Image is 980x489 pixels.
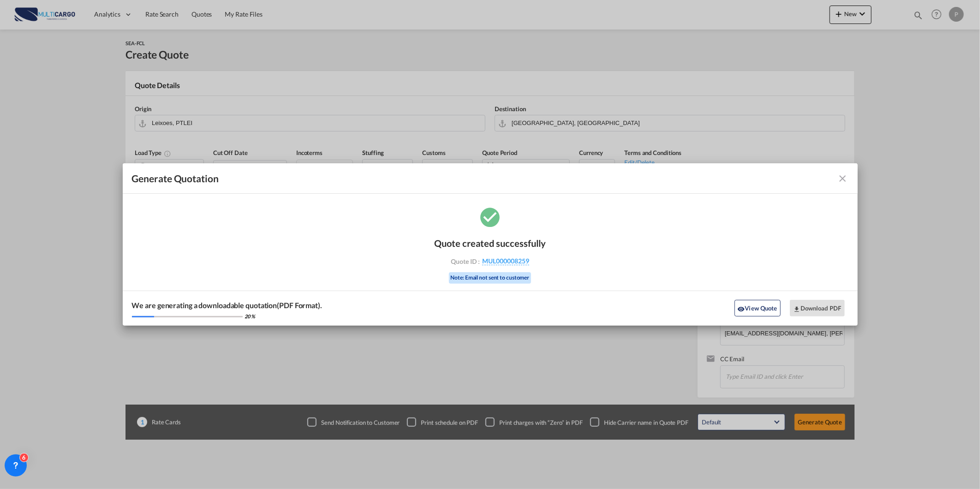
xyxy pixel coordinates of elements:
div: Quote created successfully [434,238,546,249]
span: Generate Quotation [132,173,219,185]
div: Note: Email not sent to customer [449,272,532,284]
md-icon: icon-checkbox-marked-circle [478,205,502,228]
button: Download PDF [790,300,845,316]
span: MUL000008259 [482,257,529,265]
div: We are generating a downloadable quotation(PDF Format). [132,300,323,310]
md-icon: icon-close fg-AAA8AD cursor m-0 [837,173,849,184]
button: icon-eyeView Quote [735,300,781,316]
div: Quote ID : [436,257,544,265]
md-icon: icon-eye [738,305,745,313]
div: 20 % [245,313,256,320]
md-icon: icon-download [793,305,801,313]
md-dialog: Generate Quotation Quote ... [123,163,858,326]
